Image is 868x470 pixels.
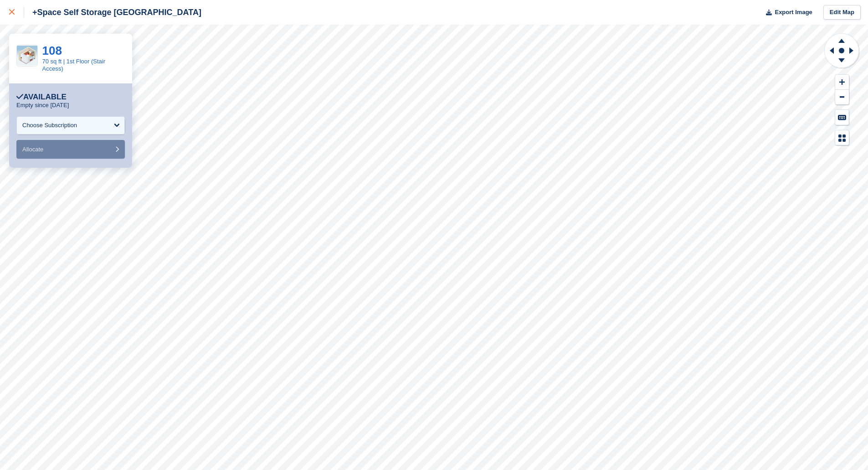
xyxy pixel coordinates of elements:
[835,75,849,90] button: Zoom In
[823,5,861,20] a: Edit Map
[16,102,69,109] p: Empty since [DATE]
[16,140,125,159] button: Allocate
[42,58,105,72] a: 70 sq ft | 1st Floor (Stair Access)
[22,146,43,153] span: Allocate
[17,46,37,66] img: 108.png
[760,5,812,20] button: Export Image
[16,93,67,102] div: Available
[835,110,849,125] button: Keyboard Shortcuts
[22,121,77,130] div: Choose Subscription
[775,8,812,17] span: Export Image
[835,130,849,145] button: Map Legend
[42,44,62,57] a: 108
[24,7,201,18] div: +Space Self Storage [GEOGRAPHIC_DATA]
[835,90,849,105] button: Zoom Out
